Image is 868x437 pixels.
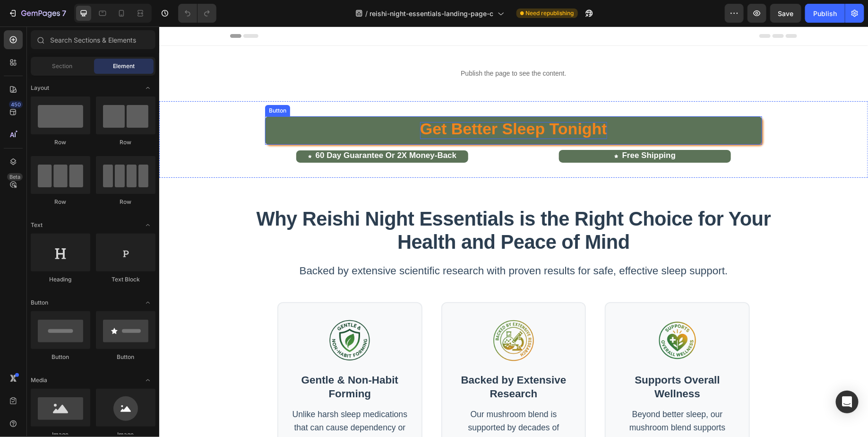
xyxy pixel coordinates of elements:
[108,80,129,88] div: Button
[9,101,23,108] div: 450
[813,9,837,18] div: Publish
[140,295,155,310] span: Toggle open
[331,291,378,337] img: badge_research_proven_copie.png
[456,347,580,374] h3: Supports Overall Wellness
[31,275,90,284] div: Heading
[778,9,794,17] span: Save
[85,237,624,252] p: Backed by extensive scientific research with proven results for safe, effective sleep support.
[156,124,298,133] span: 60 Day Guarantee Or 2X Money-Back
[31,221,43,229] span: Text
[292,347,417,374] h3: Backed by Extensive Research
[62,8,66,19] p: 7
[400,123,572,136] button: <p><span style="color:#FFFFFF;font-size:17px;"><strong>Free Shipping</strong></span></p>
[31,138,90,147] div: Row
[805,4,845,23] button: Publish
[52,62,73,70] span: Section
[96,198,155,206] div: Row
[836,391,859,413] div: Open Intercom Messenger
[159,26,868,437] iframe: Design area
[7,173,23,181] div: Beta
[366,9,368,18] span: /
[31,298,48,307] span: Button
[140,218,155,233] span: Toggle open
[31,376,47,385] span: Media
[96,353,155,361] div: Button
[167,291,214,337] img: badge_safe_gentle_copie.png
[140,80,155,96] span: Toggle open
[4,4,70,23] button: 7
[261,93,448,111] strong: Get Better Sleep Tonight
[129,347,253,374] h3: Gentle & Non-Habit Forming
[85,181,624,228] h2: Why Reishi Night Essentials is the Right Choice for Your Health and Peace of Mind
[96,138,155,147] div: Row
[495,291,541,337] img: badge_wellness_support_copie.png
[178,4,216,23] div: Undo/Redo
[31,84,49,92] span: Layout
[140,373,155,388] span: Toggle open
[113,62,135,70] span: Element
[463,124,516,133] strong: Free Shipping
[96,275,155,284] div: Text Block
[31,353,90,361] div: Button
[31,198,90,206] div: Row
[31,30,155,49] input: Search Sections & Elements
[770,4,801,23] button: Save
[370,9,494,18] span: reishi-night-essentials-landing-page-c
[137,124,309,136] button: <p><span style="color:#FFFFFF;font-size:17px;">60 Day Guarantee Or 2X Money-Back</span></p>
[526,9,574,17] span: Need republishing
